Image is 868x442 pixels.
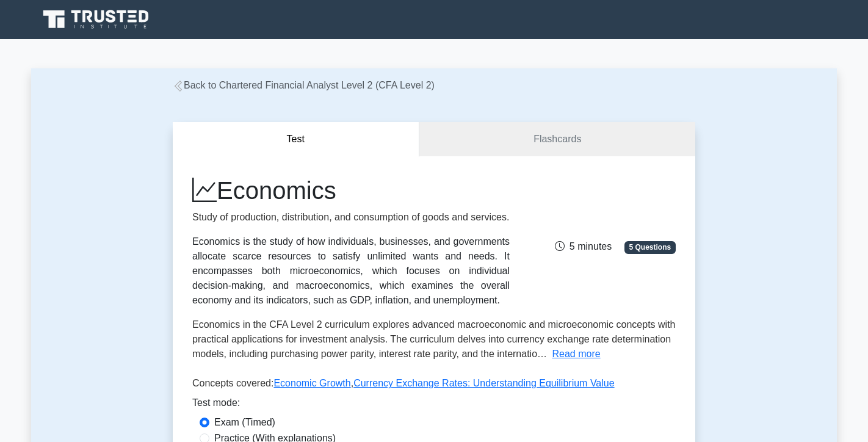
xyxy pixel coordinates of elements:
button: Test [173,122,419,157]
a: Back to Chartered Financial Analyst Level 2 (CFA Level 2) [173,80,435,90]
span: Economics in the CFA Level 2 curriculum explores advanced macroeconomic and microeconomic concept... [192,319,675,359]
button: Read more [552,347,601,361]
div: Test mode: [192,396,676,415]
div: Economics is the study of how individuals, businesses, and governments allocate scarce resources ... [192,234,510,308]
span: 5 minutes [555,241,612,252]
a: Flashcards [419,122,695,157]
p: Concepts covered: , [192,376,676,396]
h1: Economics [192,176,510,205]
a: Currency Exchange Rates: Understanding Equilibrium Value [353,378,614,388]
a: Economic Growth [273,378,350,388]
label: Exam (Timed) [214,415,275,430]
p: Study of production, distribution, and consumption of goods and services. [192,210,510,225]
span: 5 Questions [624,241,676,253]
